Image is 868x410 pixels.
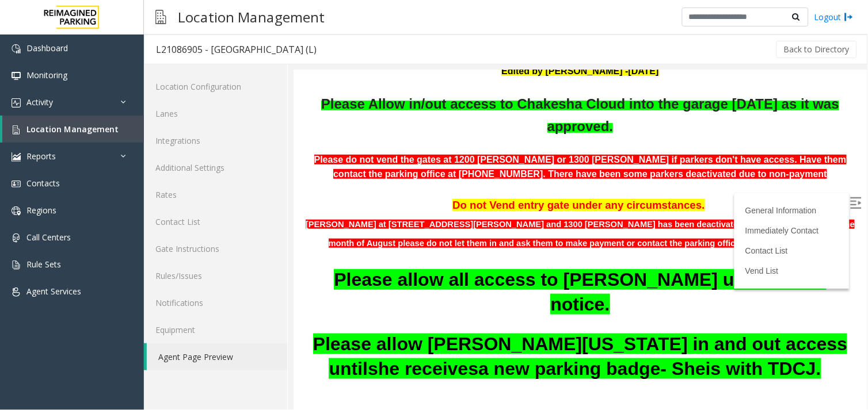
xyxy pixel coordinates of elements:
[12,206,21,216] img: 'icon'
[85,26,128,42] span: llow in
[814,11,854,23] a: Logout
[144,262,287,289] a: Rules/Issues
[12,152,21,162] img: 'icon'
[12,233,21,243] img: 'icon'
[144,73,287,100] a: Location Configuration
[144,289,287,316] a: Notifications
[144,181,287,208] a: Rates
[26,232,71,243] span: Call Centers
[557,127,568,139] img: Open/Close Sidebar Menu
[144,154,287,181] a: Additional Settings
[12,288,21,297] img: 'icon'
[159,129,412,141] span: Do not Vend entry gate under any circumstances.
[452,156,526,165] a: Immediately Contact
[26,124,119,135] span: Location Management
[367,288,412,309] span: - She
[12,150,561,178] font: [PERSON_NAME] at [STREET_ADDRESS][PERSON_NAME] and 1300 [PERSON_NAME] has been deactivated due to...
[21,85,553,109] span: Please do not vend the gates at 1200 [PERSON_NAME] or 1300 [PERSON_NAME] if parkers don't have ac...
[26,178,60,189] span: Contacts
[844,11,854,23] img: logout
[185,288,367,309] span: a new parking badge
[26,97,53,108] span: Activity
[452,176,494,185] a: Contact List
[12,179,21,189] img: 'icon'
[74,288,185,309] span: she receives
[128,26,546,63] span: /out access to Chakesha Cloud into the garage [DATE] as it was approved.
[155,3,166,31] img: pageIcon
[12,98,21,108] img: 'icon'
[26,70,67,81] span: Monitoring
[26,151,56,162] span: Reports
[144,100,287,127] a: Lanes
[452,196,485,205] a: Vend List
[412,288,528,309] span: is with TDCJ.
[144,235,287,262] a: Gate Instructions
[776,41,857,58] button: Back to Directory
[2,116,144,143] a: Location Management
[12,260,21,270] img: 'icon'
[12,125,21,135] img: 'icon'
[147,343,287,370] a: Agent Page Preview
[144,316,287,343] a: Equipment
[28,26,85,41] span: Please A
[26,205,56,216] span: Regions
[26,43,68,53] span: Dashboard
[40,199,532,244] span: Please allow all access to [PERSON_NAME] until further notice.
[20,263,554,309] span: Please allow [PERSON_NAME][US_STATE] in and out access until
[172,3,330,31] h3: Location Management
[144,208,287,235] a: Contact List
[12,44,21,53] img: 'icon'
[452,136,523,145] a: General Information
[156,42,317,57] div: L21086905 - [GEOGRAPHIC_DATA] (L)
[26,286,81,297] span: Agent Services
[12,71,21,81] img: 'icon'
[26,259,61,270] span: Rule Sets
[144,127,287,154] a: Integrations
